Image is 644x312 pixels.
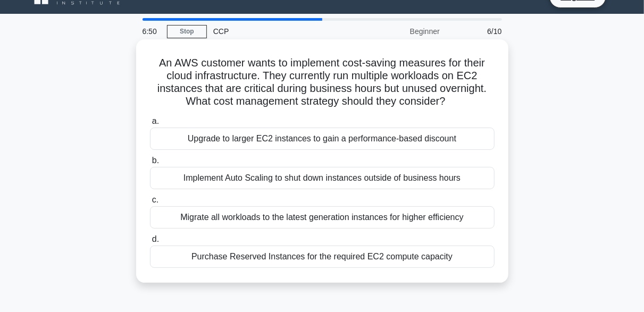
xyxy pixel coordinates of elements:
span: a. [152,116,159,125]
span: c. [152,195,158,204]
h5: An AWS customer wants to implement cost-saving measures for their cloud infrastructure. They curr... [149,56,496,108]
div: 6:50 [136,21,167,42]
span: d. [152,234,159,243]
div: Migrate all workloads to the latest generation instances for higher efficiency [150,206,495,229]
div: CCP [207,21,353,42]
div: Beginner [353,21,446,42]
div: Upgrade to larger EC2 instances to gain a performance-based discount [150,128,495,150]
div: 6/10 [446,21,508,42]
a: Stop [167,25,207,38]
div: Purchase Reserved Instances for the required EC2 compute capacity [150,246,495,268]
span: b. [152,156,159,165]
div: Implement Auto Scaling to shut down instances outside of business hours [150,167,495,189]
